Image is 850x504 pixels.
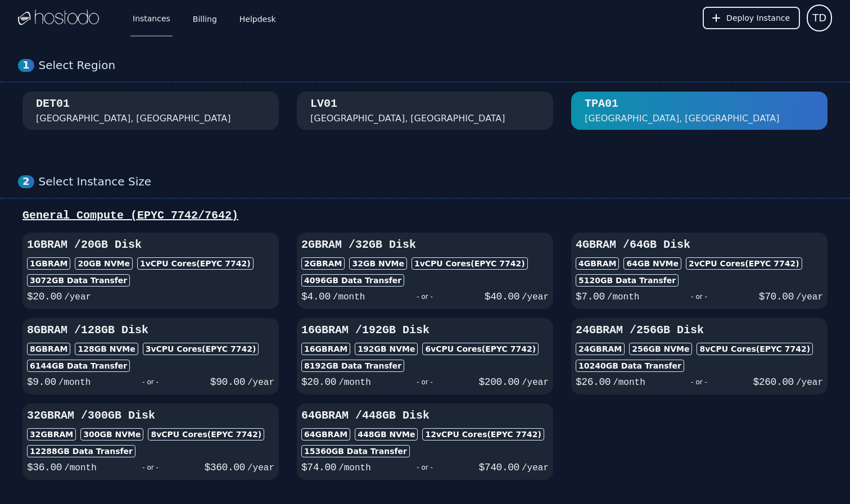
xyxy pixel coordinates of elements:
[301,376,336,388] span: $ 20.00
[247,378,274,388] span: /year
[697,343,813,355] div: 8 vCPU Cores (EPYC 7742)
[64,463,97,473] span: /month
[576,274,679,287] div: 5120 GB Data Transfer
[301,291,331,302] span: $ 4.00
[585,96,618,112] div: TPA01
[247,463,274,473] span: /year
[301,408,549,424] h3: 64GB RAM / 448 GB Disk
[36,96,70,112] div: DET01
[310,96,337,112] div: LV01
[355,428,418,441] div: 448 GB NVMe
[686,257,802,270] div: 2 vCPU Cores (EPYC 7742)
[576,323,823,338] h3: 24GB RAM / 256 GB Disk
[753,376,794,388] span: $ 260.00
[27,291,62,302] span: $ 20.00
[18,208,832,224] div: General Compute (EPYC 7742/7642)
[355,343,418,355] div: 192 GB NVMe
[479,376,519,388] span: $ 200.00
[80,428,143,441] div: 300 GB NVMe
[22,403,279,480] button: 32GBRAM /300GB Disk32GBRAM300GB NVMe8vCPU Cores(EPYC 7742)12288GB Data Transfer$36.00/month- or -...
[301,462,336,473] span: $ 74.00
[22,318,279,394] button: 8GBRAM /128GB Disk8GBRAM128GB NVMe3vCPU Cores(EPYC 7742)6144GB Data Transfer$9.00/month- or -$90....
[613,378,645,388] span: /month
[18,10,99,26] img: Logo
[97,460,205,475] div: - or -
[703,7,800,29] button: Deploy Instance
[27,428,76,441] div: 32GB RAM
[571,318,828,394] button: 24GBRAM /256GB Disk24GBRAM256GB NVMe8vCPU Cores(EPYC 7742)10240GB Data Transfer$26.00/month- or -...
[36,112,231,125] div: [GEOGRAPHIC_DATA], [GEOGRAPHIC_DATA]
[27,343,70,355] div: 8GB RAM
[623,257,681,270] div: 64 GB NVMe
[726,12,790,24] span: Deploy Instance
[796,378,823,388] span: /year
[39,58,832,72] div: Select Region
[759,291,794,302] span: $ 70.00
[22,92,279,130] button: DET01 [GEOGRAPHIC_DATA], [GEOGRAPHIC_DATA]
[812,10,826,26] span: TD
[522,378,549,388] span: /year
[27,445,135,457] div: 12288 GB Data Transfer
[371,460,479,475] div: - or -
[75,343,138,355] div: 128 GB NVMe
[807,4,832,31] button: User menu
[333,292,365,302] span: /month
[27,237,274,253] h3: 1GB RAM / 20 GB Disk
[301,428,350,441] div: 64GB RAM
[64,292,91,302] span: /year
[301,323,549,338] h3: 16GB RAM / 192 GB Disk
[297,403,553,480] button: 64GBRAM /448GB Disk64GBRAM448GB NVMe12vCPU Cores(EPYC 7742)15360GB Data Transfer$74.00/month- or ...
[310,112,505,125] div: [GEOGRAPHIC_DATA], [GEOGRAPHIC_DATA]
[338,463,371,473] span: /month
[645,374,753,390] div: - or -
[297,92,553,130] button: LV01 [GEOGRAPHIC_DATA], [GEOGRAPHIC_DATA]
[27,323,274,338] h3: 8GB RAM / 128 GB Disk
[571,92,828,130] button: TPA01 [GEOGRAPHIC_DATA], [GEOGRAPHIC_DATA]
[576,376,611,388] span: $ 26.00
[796,292,823,302] span: /year
[205,462,245,473] span: $ 360.00
[18,175,34,188] div: 2
[27,408,274,424] h3: 32GB RAM / 300 GB Disk
[422,343,539,355] div: 6 vCPU Cores (EPYC 7742)
[27,257,70,270] div: 1GB RAM
[27,462,62,473] span: $ 36.00
[629,343,692,355] div: 256 GB NVMe
[75,257,133,270] div: 20 GB NVMe
[297,233,553,309] button: 2GBRAM /32GB Disk2GBRAM32GB NVMe1vCPU Cores(EPYC 7742)4096GB Data Transfer$4.00/month- or -$40.00...
[485,291,519,302] span: $ 40.00
[639,289,758,305] div: - or -
[27,376,56,388] span: $ 9.00
[585,112,780,125] div: [GEOGRAPHIC_DATA], [GEOGRAPHIC_DATA]
[210,376,245,388] span: $ 90.00
[412,257,528,270] div: 1 vCPU Cores (EPYC 7742)
[143,343,259,355] div: 3 vCPU Cores (EPYC 7742)
[576,343,625,355] div: 24GB RAM
[301,257,345,270] div: 2GB RAM
[365,289,484,305] div: - or -
[522,292,549,302] span: /year
[39,175,832,189] div: Select Instance Size
[576,360,684,372] div: 10240 GB Data Transfer
[297,318,553,394] button: 16GBRAM /192GB Disk16GBRAM192GB NVMe6vCPU Cores(EPYC 7742)8192GB Data Transfer$20.00/month- or -$...
[301,445,410,457] div: 15360 GB Data Transfer
[148,428,264,441] div: 8 vCPU Cores (EPYC 7742)
[27,360,130,372] div: 6144 GB Data Transfer
[371,374,479,390] div: - or -
[301,343,350,355] div: 16GB RAM
[137,257,254,270] div: 1 vCPU Cores (EPYC 7742)
[27,274,130,287] div: 3072 GB Data Transfer
[522,463,549,473] span: /year
[349,257,407,270] div: 32 GB NVMe
[576,291,605,302] span: $ 7.00
[301,274,404,287] div: 4096 GB Data Transfer
[22,233,279,309] button: 1GBRAM /20GB Disk1GBRAM20GB NVMe1vCPU Cores(EPYC 7742)3072GB Data Transfer$20.00/year
[18,59,34,72] div: 1
[422,428,544,441] div: 12 vCPU Cores (EPYC 7742)
[301,360,404,372] div: 8192 GB Data Transfer
[338,378,371,388] span: /month
[576,237,823,253] h3: 4GB RAM / 64 GB Disk
[58,378,91,388] span: /month
[576,257,619,270] div: 4GB RAM
[571,233,828,309] button: 4GBRAM /64GB Disk4GBRAM64GB NVMe2vCPU Cores(EPYC 7742)5120GB Data Transfer$7.00/month- or -$70.00...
